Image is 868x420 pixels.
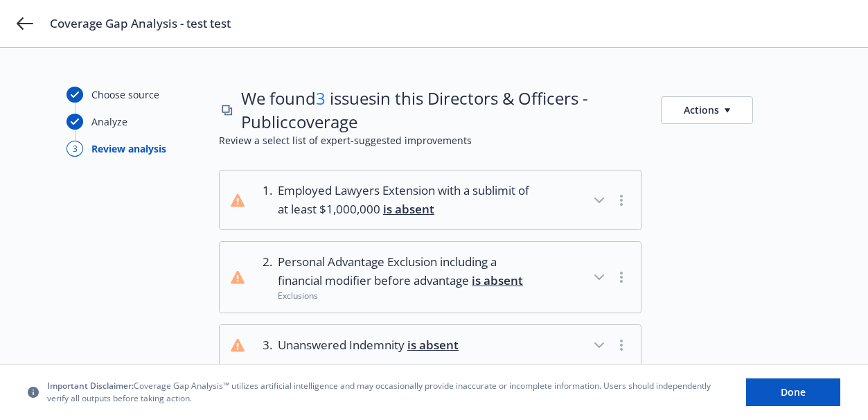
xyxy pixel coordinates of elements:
[278,290,530,301] div: Exclusions
[220,242,641,313] button: 2.Personal Advantage Exclusion including a financial modifier before advantage is absentExclusions
[781,385,806,399] span: Done
[91,87,159,102] div: Choose source
[278,253,530,290] span: Personal Advantage Exclusion including a financial modifier before advantage
[219,133,801,148] span: Review a select list of expert-suggested improvements
[661,96,753,124] button: Actions
[407,337,459,353] span: is absent
[278,336,459,354] span: Unanswered Indemnity
[278,182,530,218] span: Employed Lawyers Extension with a sublimit of at least $1,000,000
[47,380,724,404] span: Coverage Gap Analysis™ utilizes artificial intelligence and may occasionally provide inaccurate o...
[256,182,272,218] div: 1 .
[256,253,272,301] div: 2 .
[746,378,840,406] button: Done
[383,201,434,217] span: is absent
[67,141,83,157] div: 3
[220,170,641,229] button: 1.Employed Lawyers Extension with a sublimit of at least $1,000,000 is absent
[91,114,127,129] div: Analyze
[241,87,641,133] span: We found issues in this Directors & Officers - Public coverage
[472,272,523,288] span: is absent
[256,336,272,354] div: 3 .
[47,380,134,392] span: Important Disclaimer:
[661,87,753,133] button: Actions
[220,325,641,365] button: 3.Unanswered Indemnity is absent
[316,87,326,110] span: 3
[50,15,231,32] span: Coverage Gap Analysis - test test
[91,141,166,156] div: Review analysis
